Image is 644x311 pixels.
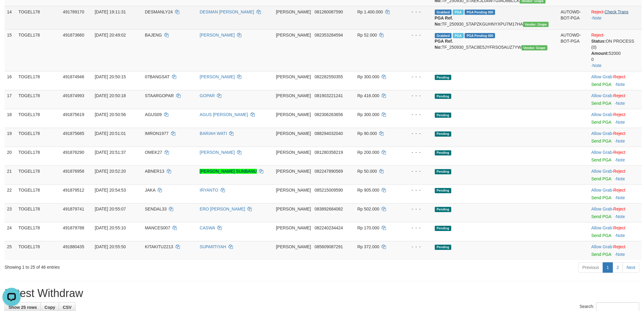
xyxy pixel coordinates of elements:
td: · · [589,30,642,71]
b: PGA Ref. No: [435,16,453,27]
span: [PERSON_NAME] [276,112,311,117]
span: ABNER13 [145,169,164,174]
span: Rp 170.000 [357,226,379,231]
a: Note [616,233,625,238]
a: Send PGA [591,139,611,144]
a: Next [623,263,639,273]
a: Reject [591,33,604,38]
span: [DATE] 20:49:02 [95,33,126,38]
td: · [589,203,642,222]
div: - - - [402,225,430,231]
span: KITAKITU2213 [145,245,173,249]
span: [DATE] 20:55:10 [95,226,126,231]
td: 20 [5,147,16,166]
span: [PERSON_NAME] [276,245,311,249]
span: 491876958 [63,169,84,174]
a: Note [616,214,625,219]
a: Note [616,158,625,163]
span: 491879741 [63,207,84,212]
a: Send PGA [591,82,611,87]
span: [PERSON_NAME] [276,150,311,155]
td: 16 [5,71,16,90]
div: - - - [402,32,430,38]
a: Allow Grab [591,131,612,136]
td: · [589,109,642,128]
td: TOGEL178 [16,185,61,203]
span: [DATE] 20:52:20 [95,169,126,174]
a: SUPARTIYAH [200,245,226,249]
td: AUTOWD-BOT-PGA [558,6,589,30]
a: Note [616,120,625,125]
span: PGA Pending [465,33,495,38]
span: [PERSON_NAME] [276,75,311,80]
td: 25 [5,241,16,260]
a: 1 [603,263,613,273]
td: · [589,241,642,260]
a: Reject [614,169,626,174]
span: [PERSON_NAME] [276,207,311,212]
span: [DATE] 20:55:07 [95,207,126,212]
div: - - - [402,74,430,80]
a: Allow Grab [591,75,612,80]
a: DESMAN [PERSON_NAME] [200,9,254,14]
span: 491873660 [63,33,84,38]
td: AUTOWD-BOT-PGA [558,30,589,71]
span: Rp 905.000 [357,188,379,193]
span: STAARGOPAR [145,94,174,98]
td: 23 [5,203,16,222]
span: [DATE] 20:51:01 [95,131,126,136]
a: GOPAR [200,94,215,98]
span: Copy 081260087590 to clipboard [315,9,343,14]
td: · [589,185,642,203]
td: · [589,147,642,166]
b: PGA Ref. No: [435,39,453,50]
span: Copy 081280358219 to clipboard [315,150,343,155]
td: TOGEL178 [16,203,61,222]
span: Copy 085609087291 to clipboard [315,245,343,249]
a: Reject [614,112,626,117]
td: TOGEL178 [16,6,61,30]
span: Copy 082282550355 to clipboard [315,75,343,80]
span: Copy [44,305,55,310]
td: 18 [5,109,16,128]
span: Grabbed [435,33,452,38]
a: Note [616,139,625,144]
span: [PERSON_NAME] [276,33,311,38]
span: Rp 50.000 [357,169,377,174]
a: Send PGA [591,252,611,257]
a: BARIAH WATI [200,131,227,136]
span: Grabbed [435,10,452,15]
span: [PERSON_NAME] [276,94,311,98]
a: Send PGA [591,196,611,200]
div: - - - [402,112,430,118]
span: [DATE] 19:11:31 [95,9,126,14]
td: 22 [5,185,16,203]
a: Allow Grab [591,150,612,155]
span: 491879512 [63,188,84,193]
a: Reject [591,9,604,14]
a: IRYANTO [200,188,218,193]
td: TOGEL178 [16,109,61,128]
span: [PERSON_NAME] [276,131,311,136]
a: Check Trans [605,9,629,14]
td: · [589,166,642,185]
a: Send PGA [591,101,611,106]
span: 491879788 [63,226,84,231]
td: 24 [5,222,16,241]
span: 491880435 [63,245,84,249]
a: Send PGA [591,214,611,219]
span: [PERSON_NAME] [276,226,311,231]
span: · [591,188,613,193]
div: - - - [402,93,430,99]
span: Rp 300.000 [357,112,379,117]
a: Reject [614,245,626,249]
span: · [591,150,613,155]
td: TOGEL178 [16,241,61,260]
span: · [591,207,613,212]
a: Note [593,16,602,20]
span: Rp 90.000 [357,131,377,136]
span: Pending [435,132,451,137]
a: Reject [614,75,626,80]
td: 14 [5,6,16,30]
td: TOGEL178 [16,147,61,166]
